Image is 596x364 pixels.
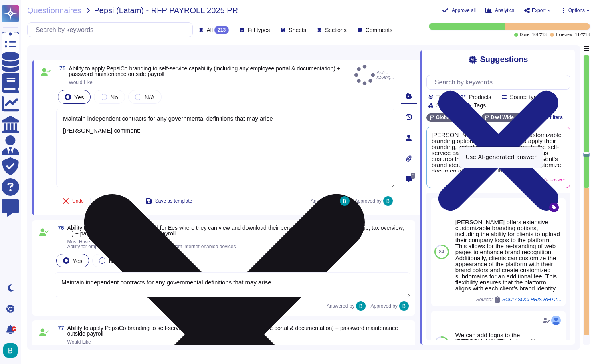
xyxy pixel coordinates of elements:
img: user [356,301,366,311]
span: Export [532,8,546,13]
span: Done: [520,33,531,37]
textarea: Maintain independent contracts for any governmental definitions that may arise [PERSON_NAME] comm... [56,109,394,187]
span: Ability to apply PepsiCo branding to self-service capability (including any employee portal & doc... [67,325,398,337]
input: Search by keywords [431,75,570,89]
img: user [340,196,350,206]
div: [PERSON_NAME] offers extensive customizable branding options, including the ability for clients t... [455,219,562,291]
span: Questionnaires [27,6,81,14]
span: N/A [145,94,155,101]
span: 77 [55,325,64,331]
button: Analytics [485,7,514,14]
span: Pepsi (Latam) - RFP PAYROLL 2025 PR [94,6,238,14]
span: Sections [325,27,347,33]
span: 0 [411,173,415,179]
span: SOCi / SOCi HRIS RFP 2025 [502,297,562,302]
div: We can add logos to the [PERSON_NAME] platform. You can also set up customized subdomain as you w... [455,332,562,362]
span: 84 [439,249,444,254]
div: 213 [214,26,229,34]
button: Approve all [442,7,476,14]
span: Comments [366,27,393,33]
img: user [399,301,409,311]
button: user [2,342,23,359]
span: Sheets [289,27,306,33]
span: 75 [56,66,66,71]
span: Auto-saving... [354,65,394,85]
div: 9+ [12,326,16,331]
span: Yes [74,94,84,101]
span: Source: [476,296,562,303]
span: To review: [556,33,574,37]
input: Search by keywords [32,23,192,37]
span: Would Like [69,80,93,85]
img: user [383,196,393,206]
div: Use AI-generated answer [459,147,543,168]
span: 101 / 213 [532,33,547,37]
span: 112 / 213 [575,33,590,37]
span: Approve all [452,8,476,13]
span: 76 [55,225,64,231]
textarea: Maintain independent contracts for any governmental definitions that may arise [55,272,410,297]
span: Fill types [248,27,270,33]
img: user [551,316,561,325]
span: Analytics [495,8,514,13]
span: Options [568,8,585,13]
img: user [3,343,18,358]
span: Ability to apply PepsiCo branding to self-service capability (including any employee portal & doc... [69,65,340,77]
span: No [110,94,118,101]
span: All [207,27,213,33]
